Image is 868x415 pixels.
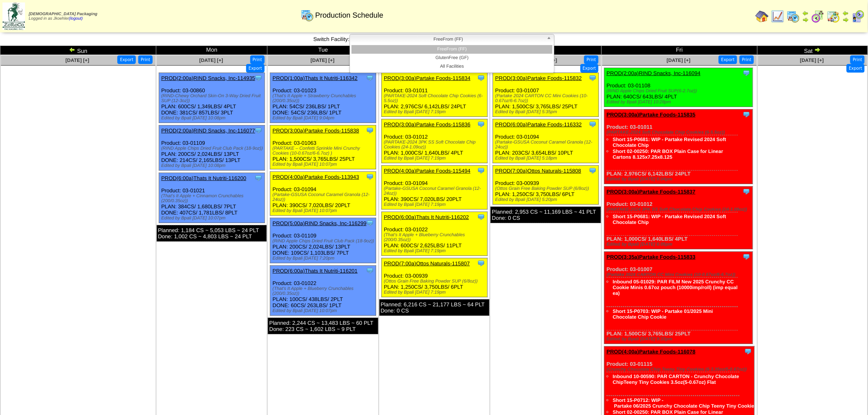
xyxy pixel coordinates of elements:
div: (RIND Apple Chips Dried Fruit SUP(6-2.7oz)) [607,89,753,93]
a: (logout) [69,16,83,21]
td: Mon [156,46,267,55]
div: (RIND Apple Chips Dried Fruit Club Pack (18-9oz)) [161,146,265,151]
a: Short 15-P0712: WIP ‐ Partake 06/2025 Crunchy Chocolate Chip Teeny Tiny Cookie [613,397,754,409]
div: Planned: 2,244 CS ~ 13,483 LBS ~ 60 PLT Done: 223 CS ~ 1,602 LBS ~ 9 PLT [268,318,378,334]
a: Short 15-P0703: WIP - Partake 01/2025 Mini Chocolate Chip Cookie [613,308,713,320]
div: (PARTAKE-2024 Soft Chocolate Chip Cookies (6-5.5oz)) [384,93,487,103]
img: Tooltip [742,69,751,77]
a: PROD(3:00a)Partake Foods-115838 [272,128,359,134]
div: Edited by Bpali [DATE] 6:04pm [607,177,753,182]
div: (That's It Apple + Cinnamon Crunchables (200/0.35oz)) [161,194,265,203]
button: Print [584,55,598,64]
div: (Partake-GSUSA Coconut Caramel Granola (12-24oz)) [495,140,598,150]
div: Product: 03-01108 PLAN: 640CS / 643LBS / 4PLT [604,68,753,107]
div: Edited by Bpali [DATE] 9:33pm [607,337,753,342]
img: Tooltip [744,347,752,356]
div: Product: 03-01094 PLAN: 390CS / 7,020LBS / 20PLT [270,172,376,216]
a: Inbound 05-01029: PAR FILM New 2025 Crunchy CC Cookie Minis 0.67oz pouch (10000imp/roll) (imp equ... [613,279,738,296]
img: arrowleft.gif [69,46,75,53]
div: (Partake 2024 CARTON CC Mini Cookies (10-0.67oz/6-6.7oz)) [607,272,753,277]
span: Logged in as Jkoehler [29,12,97,21]
img: Tooltip [254,174,263,182]
img: arrowright.gif [843,16,849,23]
img: Tooltip [589,74,597,82]
div: Edited by Bpali [DATE] 10:07pm [272,308,376,313]
img: Tooltip [366,219,374,227]
div: Edited by Bpali [DATE] 10:07pm [272,208,376,213]
div: Edited by Bpali [DATE] 7:19pm [384,290,487,295]
a: [DATE] [+] [800,57,824,63]
img: Tooltip [742,110,751,119]
a: PROD(2:00a)RIND Snacks, Inc-116094 [607,70,701,76]
a: PROD(6:00a)Thats It Nutriti-116200 [161,175,246,181]
div: Product: 03-01011 PLAN: 2,976CS / 6,142LBS / 24PLT [604,109,753,184]
div: Edited by Bpali [DATE] 10:07pm [272,162,376,167]
img: Tooltip [589,166,597,175]
a: PROD(3:00a)Partake Foods-115836 [384,121,471,128]
img: Tooltip [366,267,374,275]
img: calendarprod.gif [787,10,800,23]
div: Product: 03-00939 PLAN: 1,250CS / 3,750LBS / 6PLT [493,166,599,205]
div: Product: 03-01007 PLAN: 1,500CS / 3,765LBS / 25PLT [493,73,599,117]
div: (Ottos Grain Free Baking Powder SUP (6/8oz)) [384,279,487,284]
div: Product: 03-01012 PLAN: 1,000CS / 1,640LBS / 4PLT [381,119,487,163]
div: Edited by Bpali [DATE] 5:18pm [495,156,598,161]
a: [DATE] [+] [199,57,223,63]
div: (That's It Apple + Blueberry Crunchables (200/0.35oz)) [272,286,376,296]
img: Tooltip [742,187,751,196]
div: Planned: 1,184 CS ~ 5,053 LBS ~ 24 PLT Done: 1,002 CS ~ 4,803 LBS ~ 24 PLT [157,225,267,242]
img: Tooltip [254,74,263,82]
div: (RIND-Chewy Orchard Skin-On 3-Way Dried Fruit SUP (12-3oz)) [161,93,265,103]
img: Tooltip [477,120,485,128]
div: Edited by Bpali [DATE] 7:19pm [384,109,487,114]
button: Export [719,55,737,64]
img: calendarcustomer.gif [852,10,865,23]
div: Edited by Bpali [DATE] 7:19pm [384,249,487,253]
div: (RIND Apple Chips Dried Fruit Club Pack (18-9oz)) [272,239,376,244]
a: PROD(7:00a)Ottos Naturals-115807 [384,260,470,267]
img: calendarinout.gif [827,10,840,23]
a: PROD(4:00a)Partake Foods-116078 [607,349,696,355]
button: Export [580,64,599,73]
a: [DATE] [+] [66,57,89,63]
div: Product: 03-01011 PLAN: 2,976CS / 6,142LBS / 24PLT [381,73,487,117]
div: (Ottos Grain Free Baking Powder SUP (6/8oz)) [495,186,598,191]
div: (Partake-GSUSA Coconut Caramel Granola (12-24oz)) [272,192,376,202]
img: line_graph.gif [771,10,784,23]
img: Tooltip [477,259,485,267]
img: calendarblend.gif [811,10,825,23]
div: (PARTAKE-2024 3PK SS Soft Chocolate Chip Cookies (24-1.09oz)) [607,207,753,212]
div: Edited by Bpali [DATE] 5:20pm [495,197,598,202]
a: PROD(3:00a)Partake Foods-115835 [607,112,696,118]
a: Short 15-P0681: WIP - Partake Revised 2024 Soft Chocolate Chip [613,214,726,225]
div: Planned: 6,216 CS ~ 21,177 LBS ~ 64 PLT Done: 0 CS [379,299,489,316]
span: [DEMOGRAPHIC_DATA] Packaging [29,12,97,16]
td: Sat [757,46,868,55]
img: Tooltip [477,213,485,221]
div: (That's It Apple + Strawberry Crunchables (200/0.35oz)) [272,93,376,103]
div: (PARTAKE-2024 Soft Chocolate Chip Cookies (6-5.5oz)) [607,130,753,135]
li: GlutenFree (GF) [352,54,553,62]
img: Tooltip [477,74,485,82]
div: (PARTAKE – Confetti Sprinkle Mini Crunchy Cookies (10-0.67oz/6-6.7oz) ) [272,146,376,156]
div: Product: 03-00860 PLAN: 600CS / 1,349LBS / 4PLT DONE: 381CS / 857LBS / 3PLT [159,73,265,123]
div: Product: 03-01007 PLAN: 1,500CS / 3,765LBS / 25PLT [604,252,753,344]
img: arrowright.gif [814,46,821,53]
td: Fri [601,46,757,55]
img: Tooltip [742,253,751,261]
a: PROD(6:00a)Thats It Nutriti-116201 [272,268,357,274]
img: Tooltip [477,166,485,175]
img: Tooltip [254,126,263,135]
button: Print [740,55,754,64]
span: [DATE] [+] [311,57,334,63]
button: Print [850,55,865,64]
li: All Facilities [352,62,553,71]
div: Product: 03-01022 PLAN: 100CS / 438LBS / 2PLT DONE: 60CS / 263LBS / 1PLT [270,266,376,316]
div: Edited by Bpali [DATE] 7:19pm [384,156,487,161]
li: FreeFrom (FF) [352,45,553,54]
div: (PARTAKE-2024 3PK SS Soft Chocolate Chip Cookies (24-1.09oz)) [384,140,487,150]
div: Edited by Bpali [DATE] 6:05pm [607,242,753,247]
span: FreeFrom (FF) [353,34,544,44]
